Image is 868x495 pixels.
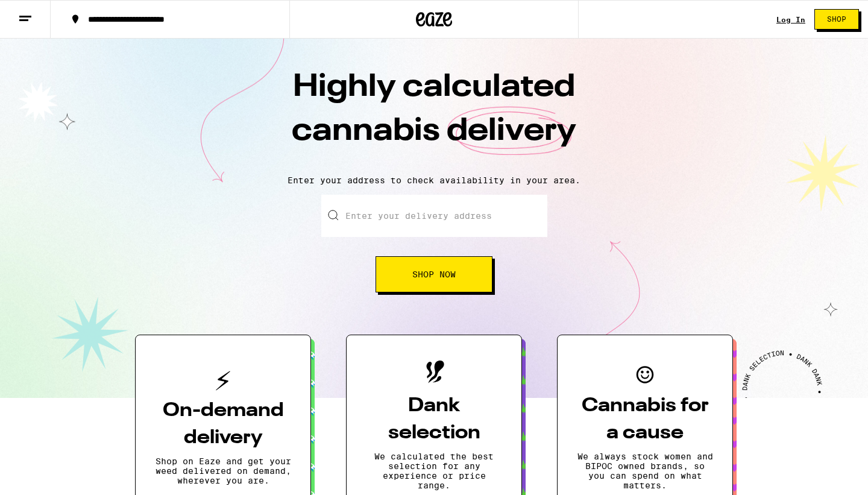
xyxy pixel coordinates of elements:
[366,393,502,447] h3: Dank selection
[827,16,846,23] span: Shop
[155,397,291,452] h3: On-demand delivery
[776,16,805,24] a: Log In
[805,9,868,30] a: Shop
[155,456,291,485] p: Shop on Eaze and get your weed delivered on demand, wherever you are.
[366,452,502,490] p: We calculated the best selection for any experience or price range.
[223,66,645,166] h1: Highly calculated cannabis delivery
[376,256,492,292] button: Shop Now
[577,393,713,447] h3: Cannabis for a cause
[814,9,859,30] button: Shop
[321,195,547,237] input: Enter your delivery address
[12,175,856,185] p: Enter your address to check availability in your area.
[577,452,713,490] p: We always stock women and BIPOC owned brands, so you can spend on what matters.
[412,270,456,279] span: Shop Now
